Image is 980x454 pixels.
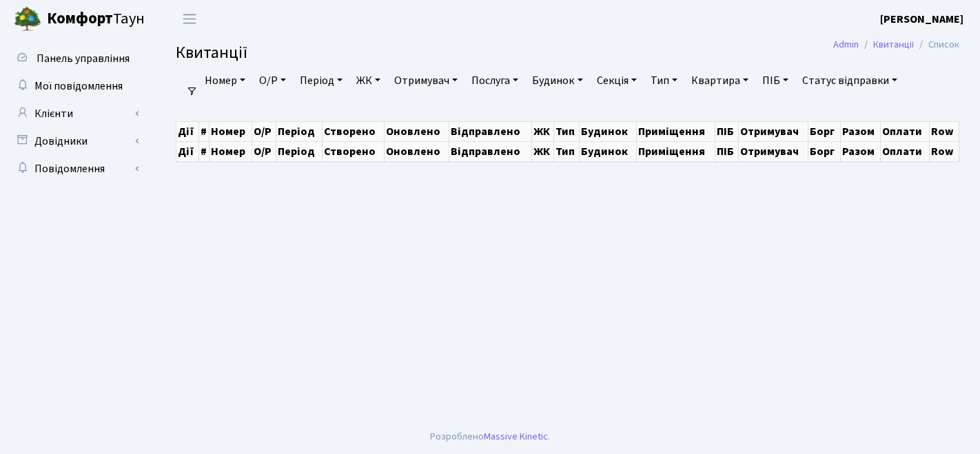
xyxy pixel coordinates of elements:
a: Довідники [7,127,145,155]
nav: breadcrumb [813,30,980,59]
a: Повідомлення [7,155,145,183]
a: Квитанції [873,37,914,52]
th: Номер [210,121,252,141]
th: Будинок [580,121,636,141]
a: Будинок [527,69,588,92]
li: Список [914,37,959,52]
th: Row [930,141,959,161]
th: Номер [210,141,252,161]
th: Дії [176,121,199,141]
th: Створено [322,121,384,141]
th: Разом [840,121,881,141]
th: Період [276,141,322,161]
a: Панель управління [7,45,145,72]
span: Квитанції [176,41,247,65]
button: Переключити навігацію [172,8,207,30]
a: [PERSON_NAME] [880,11,963,28]
a: Період [294,69,348,92]
a: Admin [833,37,859,52]
th: ПІБ [715,121,739,141]
img: logo.png [14,6,41,33]
a: Massive Kinetic [484,429,548,444]
a: Номер [199,69,251,92]
th: Приміщення [636,141,715,161]
div: Розроблено . [430,429,550,444]
th: Оновлено [384,121,449,141]
span: Таун [47,8,145,31]
th: Борг [808,121,840,141]
th: Отримувач [739,141,808,161]
th: Оновлено [384,141,449,161]
th: Отримувач [739,121,808,141]
th: Борг [808,141,840,161]
a: Послуга [466,69,524,92]
th: Відправлено [449,121,531,141]
b: Комфорт [47,8,113,30]
span: Мої повідомлення [34,79,123,94]
th: Тип [554,141,580,161]
th: ЖК [531,141,554,161]
th: Оплати [881,121,930,141]
th: ПІБ [715,141,739,161]
a: ПІБ [757,69,794,92]
a: Клієнти [7,100,145,127]
th: Будинок [580,141,636,161]
a: Статус відправки [797,69,903,92]
th: Дії [176,141,199,161]
th: Row [930,121,959,141]
th: # [198,121,210,141]
a: Квартира [686,69,754,92]
th: О/Р [252,141,276,161]
th: Тип [554,121,580,141]
a: Отримувач [389,69,463,92]
th: Період [276,121,322,141]
th: Створено [322,141,384,161]
th: Приміщення [636,121,715,141]
th: ЖК [531,121,554,141]
a: О/Р [254,69,292,92]
th: Відправлено [449,141,531,161]
a: ЖК [351,69,386,92]
th: # [198,141,210,161]
th: Оплати [881,141,930,161]
b: [PERSON_NAME] [880,12,963,27]
a: Тип [645,69,683,92]
th: Разом [840,141,881,161]
a: Мої повідомлення [7,72,145,100]
span: Панель управління [37,51,130,66]
th: О/Р [252,121,276,141]
a: Секція [591,69,642,92]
